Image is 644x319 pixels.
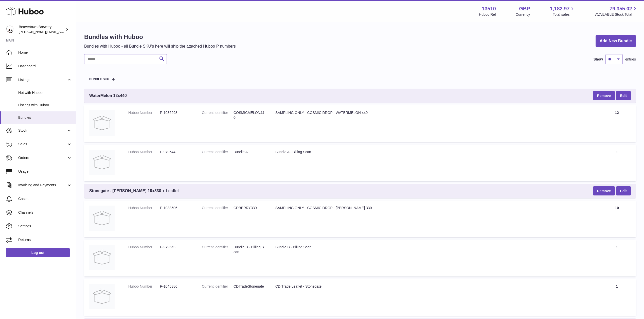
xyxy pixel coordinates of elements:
[482,5,496,12] strong: 13510
[275,245,593,250] div: Bundle B - Billing Scan
[550,5,576,17] a: 1,182.97 Total sales
[275,150,593,154] div: Bundle A - Billing Scan
[160,110,192,115] dd: P-1036298
[160,284,192,289] dd: P-1045386
[18,196,72,201] span: Cases
[18,64,72,69] span: Dashboard
[6,26,14,33] img: Matthew.McCormack@beavertownbrewery.co.uk
[616,91,631,100] a: Edit
[84,33,236,41] h1: Bundles with Huboo
[275,110,593,115] div: SAMPLING ONLY - COSMIC DROP - WATERMELON 440
[598,201,636,237] td: 10
[275,284,593,289] div: CD Trade Leaflet - Stonegate
[89,188,179,194] span: Stonegate - [PERSON_NAME] 10x330 + Leaflet
[616,186,631,195] a: Edit
[550,5,570,12] span: 1,182.97
[18,237,72,242] span: Returns
[202,206,234,210] dt: Current identifier
[89,206,115,231] img: SAMPLING ONLY - COSMIC DROP - BERRY 330
[89,284,115,309] img: CD Trade Leaflet - Stonegate
[18,90,72,95] span: Not with Huboo
[202,284,234,289] dt: Current identifier
[18,210,72,215] span: Channels
[160,245,192,250] dd: P-979643
[234,110,265,120] dd: COSMICMELON440
[234,150,265,154] dd: Bundle A
[598,240,636,276] td: 1
[19,25,64,34] div: Beavertown Brewery
[234,206,265,210] dd: CDBERRY330
[598,279,636,316] td: 1
[6,248,70,257] a: Log out
[18,142,67,147] span: Sales
[18,103,72,108] span: Listings with Huboo
[84,44,236,49] p: Bundles with Huboo - all Bundle SKU's here will ship the attached Huboo P numbers
[595,5,638,17] a: 79,355.02 AVAILABLE Stock Total
[593,186,615,195] button: Remove
[594,57,603,62] label: Show
[89,78,109,81] span: Bundle SKU
[18,169,72,174] span: Usage
[553,12,575,17] span: Total sales
[128,150,160,154] dt: Huboo Number
[18,155,67,160] span: Orders
[202,110,234,120] dt: Current identifier
[595,12,638,17] span: AVAILABLE Stock Total
[18,183,67,188] span: Invoicing and Payments
[19,30,129,34] span: [PERSON_NAME][EMAIL_ADDRESS][PERSON_NAME][DOMAIN_NAME]
[18,224,72,229] span: Settings
[128,284,160,289] dt: Huboo Number
[234,284,265,289] dd: CDTradeStonegate
[89,150,115,175] img: Bundle A - Billing Scan
[593,91,615,100] button: Remove
[598,145,636,181] td: 1
[598,105,636,142] td: 12
[18,115,72,120] span: Bundles
[234,245,265,254] dd: Bundle B - Billing Scan
[625,57,636,62] span: entries
[202,150,234,154] dt: Current identifier
[519,5,530,12] strong: GBP
[89,110,115,136] img: SAMPLING ONLY - COSMIC DROP - WATERMELON 440
[18,50,72,55] span: Home
[275,206,593,210] div: SAMPLING ONLY - COSMIC DROP - [PERSON_NAME] 330
[89,93,127,98] span: WaterMelon 12x440
[128,206,160,210] dt: Huboo Number
[160,206,192,210] dd: P-1038506
[479,12,496,17] div: Huboo Ref
[128,245,160,250] dt: Huboo Number
[202,245,234,254] dt: Current identifier
[18,77,67,82] span: Listings
[128,110,160,115] dt: Huboo Number
[516,12,530,17] div: Currency
[89,245,115,270] img: Bundle B - Billing Scan
[18,128,67,133] span: Stock
[610,5,632,12] span: 79,355.02
[160,150,192,154] dd: P-979644
[596,35,636,47] a: Add New Bundle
